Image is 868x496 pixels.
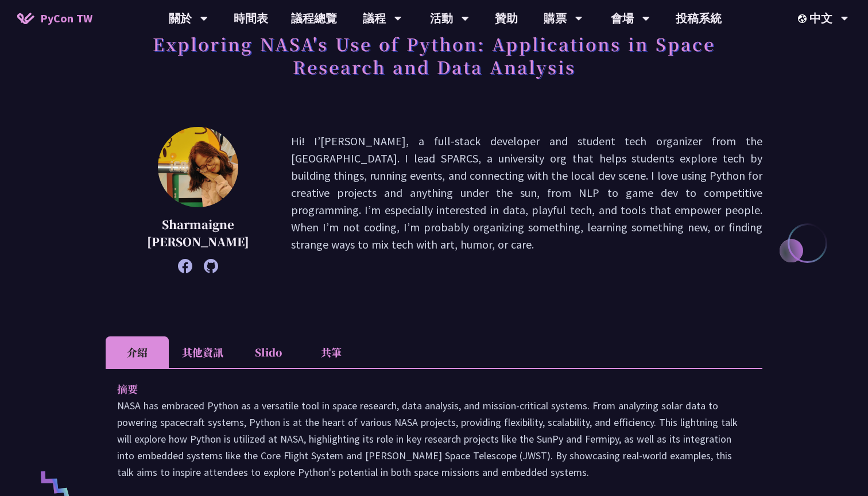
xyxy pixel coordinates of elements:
[6,4,104,33] a: PyCon TW
[237,336,300,368] li: Slido
[117,381,728,397] p: 摘要
[106,26,762,84] h1: Exploring NASA's Use of Python: Applications in Space Research and Data Analysis
[169,336,237,368] li: 其他資訊
[300,336,363,368] li: 共筆
[40,10,92,27] span: PyCon TW
[291,133,762,268] p: Hi! I’[PERSON_NAME], a full-stack developer and student tech organizer from the [GEOGRAPHIC_DATA]...
[117,397,751,480] p: NASA has embraced Python as a versatile tool in space research, data analysis, and mission-critic...
[17,13,34,24] img: Home icon of PyCon TW 2025
[134,216,262,250] p: Sharmaigne [PERSON_NAME]
[158,127,238,207] img: Sharmaigne Angelie Mabano
[798,14,809,23] img: Locale Icon
[106,336,169,368] li: 介紹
